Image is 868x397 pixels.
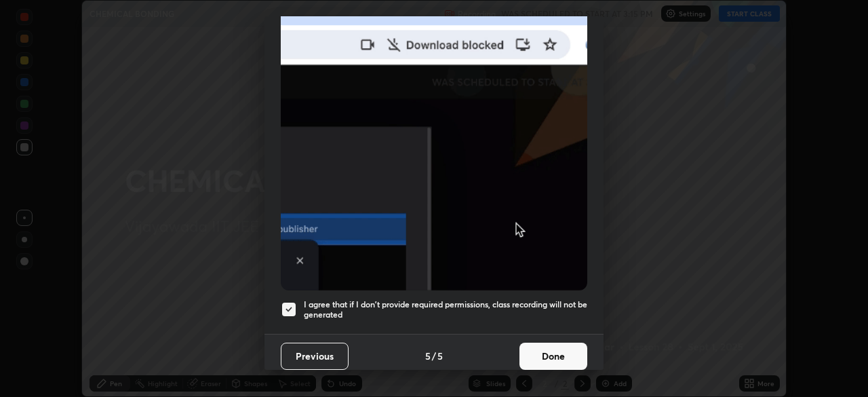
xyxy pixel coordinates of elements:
[437,349,443,363] h4: 5
[425,349,431,363] h4: 5
[304,299,587,320] h5: I agree that if I don't provide required permissions, class recording will not be generated
[432,349,436,363] h4: /
[519,343,587,370] button: Done
[281,343,349,370] button: Previous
